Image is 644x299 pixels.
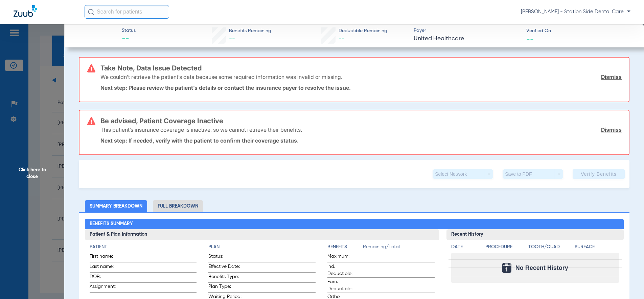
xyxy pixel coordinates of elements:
img: Zuub Logo [14,5,37,17]
img: error-icon [87,117,95,125]
span: Plan Type: [208,283,241,292]
h4: Date [451,243,480,251]
app-breakdown-title: Procedure [485,243,526,253]
app-breakdown-title: Benefits [327,243,363,253]
span: Remaining/Total [363,243,435,253]
p: We couldn’t retrieve the patient’s data because some required information was invalid or missing. [100,73,342,80]
span: United Healthcare [414,35,521,43]
h3: Take Note, Data Issue Detected [100,65,622,71]
a: Dismiss [601,73,622,80]
h4: Plan [208,243,316,251]
h4: Surface [575,243,619,251]
span: Benefits Remaining [229,27,271,35]
span: Effective Date: [208,263,241,272]
h3: Be advised, Patient Coverage Inactive [100,118,622,124]
span: Verified On [526,27,633,35]
h3: Patient & Plan Information [85,229,439,240]
h3: Recent History [446,229,624,240]
span: Ind. Deductible: [327,263,361,277]
app-breakdown-title: Tooth/Quad [528,243,572,253]
h4: Benefits [327,243,363,251]
input: Search for patients [85,5,169,19]
img: error-icon [87,64,95,72]
span: -- [122,35,136,44]
app-breakdown-title: Date [451,243,480,253]
span: -- [339,36,345,42]
p: This patient’s insurance coverage is inactive, so we cannot retrieve their benefits. [100,126,302,133]
h2: Benefits Summary [85,219,624,230]
span: DOB: [90,273,123,282]
span: Payer [414,27,521,34]
span: Fam. Deductible: [327,278,361,293]
li: Summary Breakdown [85,200,147,212]
span: Last name: [90,263,123,272]
p: Next step: If needed, verify with the patient to confirm their coverage status. [100,137,622,144]
span: First name: [90,253,123,262]
img: Search Icon [88,9,94,15]
p: Next step: Please review the patient’s details or contact the insurance payer to resolve the issue. [100,84,622,91]
h4: Patient [90,243,197,251]
span: Status [122,27,136,34]
h4: Procedure [485,243,526,251]
span: Deductible Remaining [339,27,387,35]
span: Assignment: [90,283,123,292]
a: Dismiss [601,126,622,133]
span: -- [526,35,534,42]
span: [PERSON_NAME] - Station Side Dental Care [521,8,630,15]
span: Benefits Type: [208,273,241,282]
span: Maximum: [327,253,361,262]
span: No Recent History [515,264,568,271]
app-breakdown-title: Surface [575,243,619,253]
li: Full Breakdown [153,200,203,212]
span: -- [229,36,235,42]
img: Calendar [502,263,511,273]
h4: Tooth/Quad [528,243,572,251]
span: Status: [208,253,241,262]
